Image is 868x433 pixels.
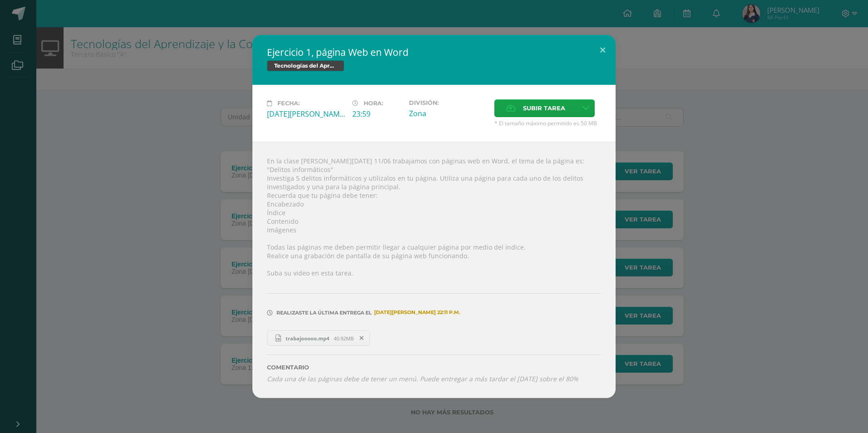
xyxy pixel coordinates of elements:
div: 23:59 [352,109,402,119]
span: * El tamaño máximo permitido es 50 MB [494,119,601,127]
span: [DATE][PERSON_NAME] 22:11 p.m. [372,312,460,313]
span: Subir tarea [523,100,565,117]
span: Fecha: [277,100,300,107]
span: Realizaste la última entrega el [276,310,372,316]
div: En la clase [PERSON_NAME][DATE] 11/06 trabajamos con páginas web en Word, el tema de la página es... [252,142,616,398]
span: 40.92MB [334,335,354,342]
i: Cada una de las páginas debe de tener un menú. Puede entregar a más tardar el [DATE] sobre el 80% [267,374,578,383]
label: Comentario [267,364,601,371]
span: trabajooooo.mp4 [281,335,334,342]
div: [DATE][PERSON_NAME] [267,109,345,119]
a: trabajooooo.mp4 40.92MB [267,330,370,346]
button: Close (Esc) [590,35,616,66]
span: Hora: [364,100,383,107]
span: Remover entrega [354,333,370,343]
span: Tecnologías del Aprendizaje y la Comunicación [267,60,344,71]
h2: Ejercicio 1, página Web en Word [267,46,601,59]
div: Zona [409,108,487,118]
label: División: [409,99,487,106]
